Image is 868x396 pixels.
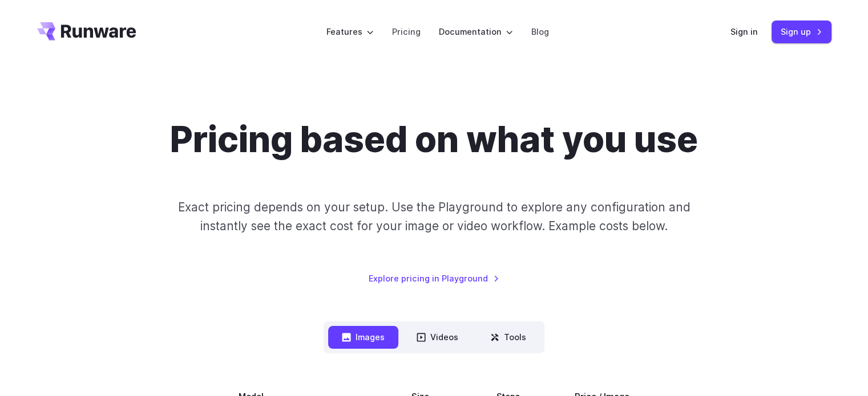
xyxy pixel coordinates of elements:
a: Sign up [772,21,831,43]
p: Exact pricing depends on your setup. Use the Playground to explore any configuration and instantl... [156,198,712,236]
a: Go to / [37,22,136,40]
h1: Pricing based on what you use [170,119,698,161]
a: Pricing [392,25,421,38]
label: Documentation [439,25,513,38]
button: Tools [477,326,540,348]
button: Images [328,326,398,348]
a: Blog [531,25,549,38]
label: Features [326,25,374,38]
a: Explore pricing in Playground [369,272,499,285]
button: Videos [403,326,472,348]
a: Sign in [730,25,758,38]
